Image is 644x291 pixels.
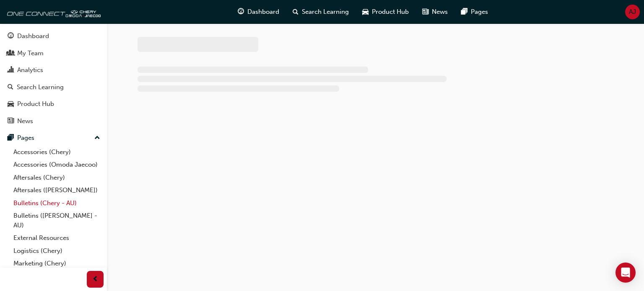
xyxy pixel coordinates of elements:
div: Search Learning [17,82,64,92]
div: Dashboard [17,31,49,41]
div: News [17,116,33,126]
span: Pages [471,7,488,17]
button: AJ [625,5,640,19]
span: search-icon [293,7,299,17]
a: Search Learning [3,80,104,95]
a: My Team [3,46,104,61]
span: up-icon [94,133,100,144]
a: Bulletins ([PERSON_NAME] - AU) [10,209,104,232]
span: prev-icon [92,274,99,285]
a: pages-iconPages [454,3,495,21]
img: oneconnect [4,3,101,20]
span: search-icon [8,84,13,91]
button: DashboardMy TeamAnalyticsSearch LearningProduct HubNews [3,27,104,130]
span: pages-icon [461,7,467,17]
button: Pages [3,130,104,146]
span: Product Hub [372,7,409,17]
div: Product Hub [17,99,54,109]
a: Dashboard [3,28,104,44]
a: Logistics (Chery) [10,245,104,258]
a: External Resources [10,232,104,245]
div: Analytics [17,65,43,75]
div: Pages [17,133,34,143]
a: News [3,113,104,129]
a: Accessories (Chery) [10,146,104,159]
span: people-icon [8,50,14,57]
a: search-iconSearch Learning [286,3,356,21]
a: guage-iconDashboard [231,3,286,21]
span: news-icon [422,7,428,17]
span: chart-icon [8,67,14,74]
a: Aftersales ([PERSON_NAME]) [10,184,104,197]
a: news-iconNews [415,3,454,21]
a: Analytics [3,62,104,78]
span: car-icon [8,100,14,108]
div: My Team [17,49,44,58]
span: pages-icon [8,134,14,142]
a: Aftersales (Chery) [10,171,104,184]
a: Bulletins (Chery - AU) [10,197,104,210]
span: News [432,7,448,17]
span: AJ [629,7,636,17]
span: Dashboard [247,7,279,17]
span: guage-icon [238,7,244,17]
a: car-iconProduct Hub [356,3,415,21]
div: Open Intercom Messenger [615,263,636,283]
a: Marketing (Chery) [10,257,104,270]
span: guage-icon [8,33,14,40]
span: car-icon [362,7,369,17]
span: Search Learning [302,7,349,17]
a: Product Hub [3,96,104,112]
span: news-icon [8,118,14,125]
a: Accessories (Omoda Jaecoo) [10,158,104,171]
